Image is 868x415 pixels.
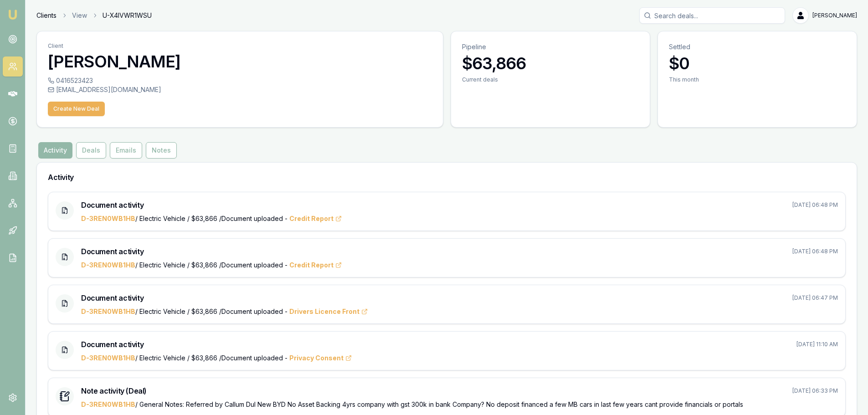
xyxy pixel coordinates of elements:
h3: $63,866 [462,54,639,72]
h3: Document activity [81,292,144,303]
button: Notes [146,142,177,159]
div: Current deals [462,76,639,83]
img: emu-icon-u.png [7,9,18,20]
a: D-3REN0WB1HB [81,307,135,315]
span: / Electric Vehicle / $63,866 / [81,261,221,269]
h3: Activity [48,174,846,181]
div: 0416523423 [48,76,432,85]
button: Deals [76,142,106,159]
a: Clients [36,11,56,20]
button: Create New Deal [48,102,105,116]
button: Activity [38,142,72,159]
input: Search deals [639,7,785,24]
span: / Electric Vehicle / $63,866 / [81,307,221,315]
h3: Document activity [81,200,144,210]
span: / General Notes: Referred by Callum Dul New BYD No Asset Backing 4yrs company with gst 300k in ba... [81,400,743,408]
nav: breadcrumb [36,11,152,20]
p: Settled [669,42,846,51]
button: Emails [110,142,142,159]
h3: Document activity [81,339,144,350]
p: [DATE] 06:48 PM [792,248,838,255]
p: [DATE] 06:48 PM [792,201,838,209]
h3: Document activity [81,246,144,257]
span: Document uploaded - [221,354,352,362]
p: Client [48,42,432,50]
h3: $0 [669,54,846,72]
span: Document uploaded - [221,307,368,315]
span: [PERSON_NAME] [812,12,857,19]
h3: [PERSON_NAME] [48,52,432,71]
span: U-X4IVWR1WSU [103,11,152,20]
span: Document uploaded - [221,261,342,269]
span: Credit Report [289,261,342,270]
a: D-3REN0WB1HB [81,261,135,269]
span: / Electric Vehicle / $63,866 / [81,354,221,362]
span: Document uploaded - [221,215,342,222]
span: Drivers Licence Front [289,307,368,316]
a: View [72,11,87,20]
h3: Note activity (Deal) [81,385,147,396]
span: Credit Report [289,214,342,223]
a: D-3REN0WB1HB [81,215,135,222]
div: [EMAIL_ADDRESS][DOMAIN_NAME] [48,85,432,94]
a: D-3REN0WB1HB [81,354,135,362]
p: [DATE] 11:10 AM [796,341,838,348]
a: D-3REN0WB1HB [81,400,135,408]
p: [DATE] 06:47 PM [792,294,838,302]
span: / Electric Vehicle / $63,866 / [81,215,221,222]
div: This month [669,76,846,83]
p: [DATE] 06:33 PM [792,387,838,395]
p: Pipeline [462,42,639,51]
span: Privacy Consent [289,354,352,363]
